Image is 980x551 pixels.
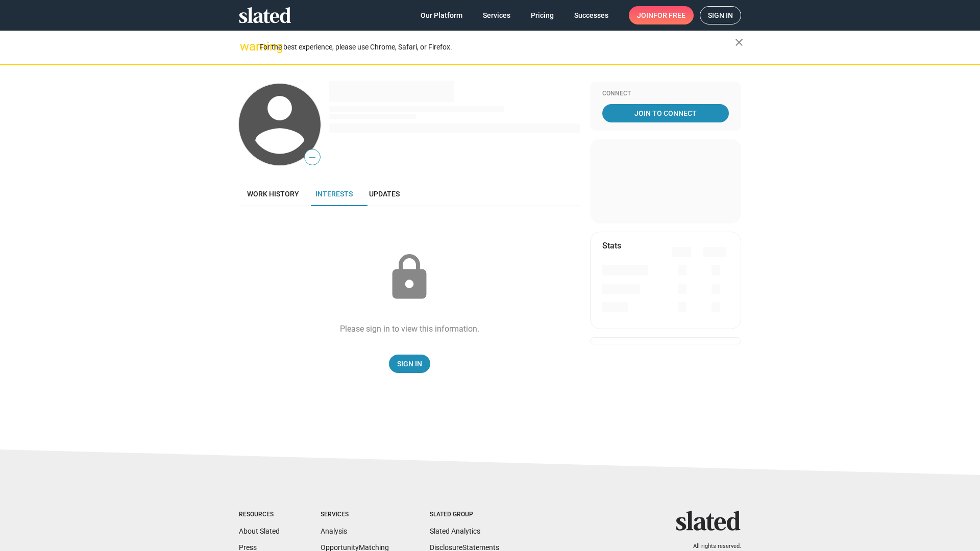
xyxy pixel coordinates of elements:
[700,6,741,24] a: Sign in
[239,182,307,206] a: Work history
[247,190,299,198] span: Work history
[523,6,562,24] a: Pricing
[708,7,733,24] span: Sign in
[239,511,280,519] div: Resources
[483,6,510,24] span: Services
[733,36,745,48] mat-icon: close
[389,355,430,373] a: Sign In
[637,6,685,24] span: Join
[369,190,400,198] span: Updates
[412,6,471,24] a: Our Platform
[602,90,729,98] div: Connect
[653,6,685,24] span: for free
[321,527,347,535] a: Analysis
[384,252,435,303] mat-icon: lock
[475,6,519,24] a: Services
[307,182,361,206] a: Interests
[305,151,320,164] span: —
[340,323,479,334] div: Please sign in to view this information.
[315,190,353,198] span: Interests
[566,6,617,24] a: Successes
[531,6,554,24] span: Pricing
[604,104,727,122] span: Join To Connect
[240,40,252,53] mat-icon: warning
[574,6,608,24] span: Successes
[629,6,694,24] a: Joinfor free
[397,355,422,373] span: Sign In
[430,527,480,535] a: Slated Analytics
[239,527,280,535] a: About Slated
[361,182,408,206] a: Updates
[602,240,621,251] mat-card-title: Stats
[421,6,462,24] span: Our Platform
[602,104,729,122] a: Join To Connect
[321,511,389,519] div: Services
[430,511,499,519] div: Slated Group
[259,40,735,54] div: For the best experience, please use Chrome, Safari, or Firefox.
